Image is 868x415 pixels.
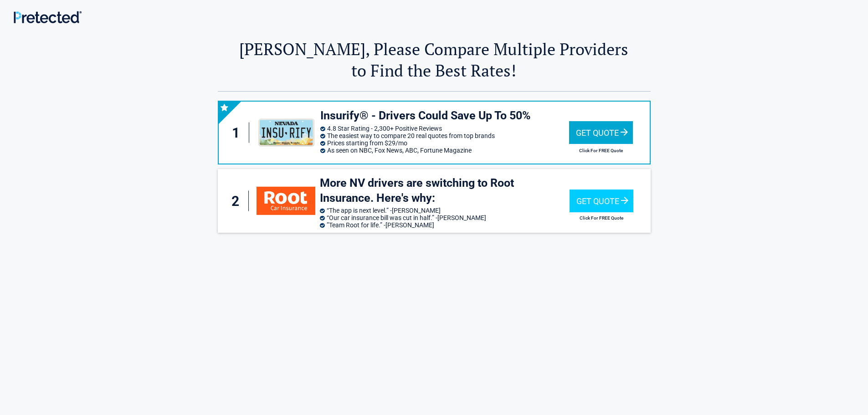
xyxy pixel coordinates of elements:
div: Get Quote [569,121,633,144]
h2: [PERSON_NAME], Please Compare Multiple Providers to Find the Best Rates! [218,38,651,81]
div: 1 [228,123,250,143]
li: Prices starting from $29/mo [320,139,569,147]
h2: Click For FREE Quote [569,148,633,153]
img: root's logo [257,187,315,215]
h2: Click For FREE Quote [570,215,633,220]
li: 4.8 Star Rating - 2,300+ Positive Reviews [320,125,569,132]
li: “Our car insurance bill was cut in half.” -[PERSON_NAME] [320,214,570,221]
h3: More NV drivers are switching to Root Insurance. Here's why: [320,176,570,205]
li: The easiest way to compare 20 real quotes from top brands [320,132,569,139]
li: “The app is next level.” -[PERSON_NAME] [320,207,570,214]
div: Get Quote [570,190,633,212]
img: insurify's logo [257,118,315,147]
h3: Insurify® - Drivers Could Save Up To 50% [320,108,569,123]
img: Main Logo [14,11,82,23]
li: As seen on NBC, Fox News, ABC, Fortune Magazine [320,147,569,154]
div: 2 [227,191,249,211]
li: ”Team Root for life.” -[PERSON_NAME] [320,221,570,229]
